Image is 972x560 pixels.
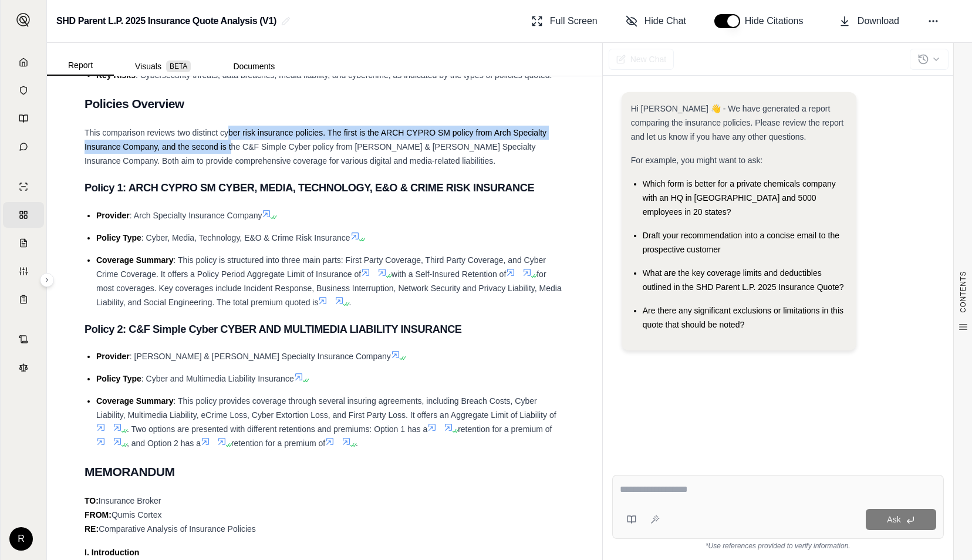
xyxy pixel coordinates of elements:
[16,13,31,27] img: Expand sidebar
[834,9,904,33] button: Download
[3,258,44,284] a: Custom Report
[96,255,546,279] span: : This policy is structured into three main parts: First Party Coverage, Third Party Coverage, an...
[643,179,836,217] span: Which form is better for a private chemicals company with an HQ in [GEOGRAPHIC_DATA] and 5000 emp...
[114,57,212,76] button: Visuals
[96,396,556,420] span: : This policy provides coverage through several insuring agreements, including Breach Costs, Cybe...
[643,306,843,329] span: Are there any significant exclusions or limitations in this quote that should be noted?
[3,174,44,200] a: Single Policy
[85,128,546,166] span: This comparison reviews two distinct cyber risk insurance policies. The first is the ARCH CYPRO S...
[96,233,141,242] span: Policy Type
[356,438,358,448] span: .
[47,56,114,76] button: Report
[40,273,54,287] button: Expand sidebar
[612,539,944,551] div: *Use references provided to verify information.
[99,524,256,534] span: Comparative Analysis of Insurance Policies
[643,231,839,254] span: Draft your recommendation into a concise email to the prospective customer
[96,255,174,265] span: Coverage Summary
[127,424,427,434] span: . Two options are presented with different retentions and premiums: Option 1 has a
[458,424,552,434] span: retention for a premium of
[166,60,191,72] span: BETA
[858,14,899,28] span: Download
[3,230,44,256] a: Claim Coverage
[3,286,44,312] a: Coverage Table
[644,14,686,28] span: Hide Chat
[141,374,294,383] span: : Cyber and Multimedia Liability Insurance
[12,8,35,32] button: Expand sidebar
[887,515,900,524] span: Ask
[643,268,844,292] span: What are the key coverage limits and deductibles outlined in the SHD Parent L.P. 2025 Insurance Q...
[621,9,691,33] button: Hide Chat
[56,11,276,32] h2: SHD Parent L.P. 2025 Insurance Quote Analysis (V1)
[127,438,201,448] span: , and Option 2 has a
[85,496,99,505] strong: TO:
[85,177,565,198] h3: Policy 1: ARCH CYPRO SM CYBER, MEDIA, TECHNOLOGY, E&O & CRIME RISK INSURANCE
[212,57,296,76] button: Documents
[85,548,139,557] strong: I. Introduction
[141,233,350,242] span: : Cyber, Media, Technology, E&O & Crime Risk Insurance
[130,352,391,361] span: : [PERSON_NAME] & [PERSON_NAME] Specialty Insurance Company
[866,509,936,530] button: Ask
[85,524,99,534] strong: RE:
[3,77,44,103] a: Documents Vault
[631,104,844,141] span: Hi [PERSON_NAME] 👋 - We have generated a report comparing the insurance policies. Please review t...
[9,527,33,551] div: R
[526,9,602,33] button: Full Screen
[3,355,44,380] a: Legal Search Engine
[96,211,130,220] span: Provider
[130,211,262,220] span: : Arch Specialty Insurance Company
[96,352,130,361] span: Provider
[550,14,598,28] span: Full Screen
[3,202,44,228] a: Policy Comparisons
[3,134,44,160] a: Chat
[745,14,811,28] span: Hide Citations
[3,326,44,352] a: Contract Analysis
[112,510,162,519] span: Qumis Cortex
[3,106,44,131] a: Prompt Library
[85,460,565,484] h2: MEMORANDUM
[96,396,174,406] span: Coverage Summary
[96,269,562,307] span: for most coverages. Key coverages include Incident Response, Business Interruption, Network Secur...
[959,271,968,313] span: CONTENTS
[631,156,763,165] span: For example, you might want to ask:
[96,374,141,383] span: Policy Type
[392,269,506,279] span: with a Self-Insured Retention of
[85,510,112,519] strong: FROM:
[231,438,325,448] span: retention for a premium of
[99,496,161,505] span: Insurance Broker
[85,92,565,116] h2: Policies Overview
[3,49,44,75] a: Home
[85,319,565,340] h3: Policy 2: C&F Simple Cyber CYBER AND MULTIMEDIA LIABILITY INSURANCE
[349,298,351,307] span: .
